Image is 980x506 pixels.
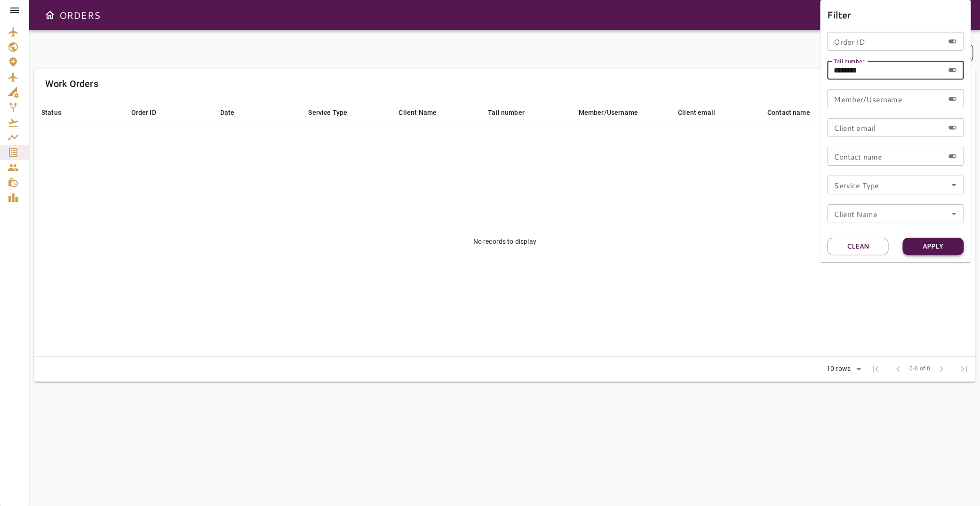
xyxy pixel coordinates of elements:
button: Open [947,178,960,192]
button: Clean [827,238,888,255]
label: Tail number [834,56,864,64]
h6: Filter [827,7,964,22]
button: Open [947,207,960,220]
button: Apply [902,238,964,255]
